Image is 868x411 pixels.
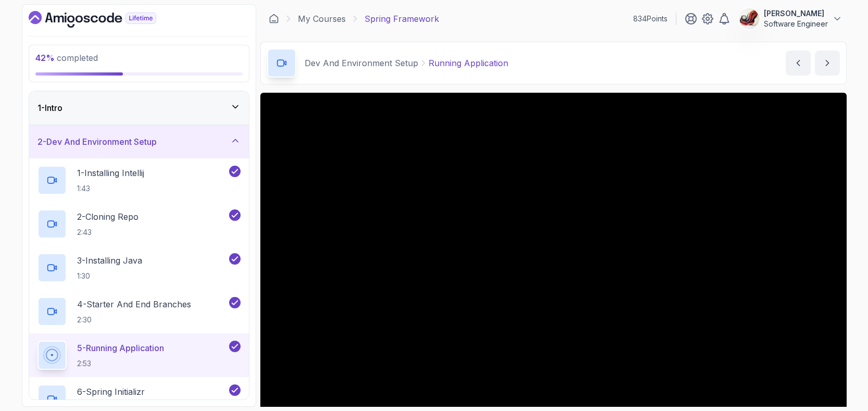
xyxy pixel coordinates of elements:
[764,8,828,19] p: [PERSON_NAME]
[815,51,840,76] button: next content
[786,51,811,76] button: previous content
[29,125,249,158] button: 2-Dev And Environment Setup
[35,53,98,63] span: completed
[77,167,144,179] p: 1 - Installing Intellij
[77,315,191,325] p: 2:30
[29,91,249,124] button: 1-Intro
[35,53,55,63] span: 42 %
[77,210,139,223] p: 2 - Cloning Repo
[77,227,139,238] p: 2:43
[429,57,508,69] p: Running Application
[37,297,241,326] button: 4-Starter And End Branches2:30
[269,14,279,24] a: Dashboard
[37,166,241,195] button: 1-Installing Intellij1:43
[37,209,241,239] button: 2-Cloning Repo2:43
[77,183,144,194] p: 1:43
[77,271,142,281] p: 1:30
[37,253,241,282] button: 3-Installing Java1:30
[77,298,191,310] p: 4 - Starter And End Branches
[77,385,145,398] p: 6 - Spring Initializr
[77,254,142,267] p: 3 - Installing Java
[633,14,668,24] p: 834 Points
[305,57,418,69] p: Dev And Environment Setup
[77,342,164,354] p: 5 - Running Application
[764,19,828,29] p: Software Engineer
[77,358,164,369] p: 2:53
[739,9,759,29] img: user profile image
[739,8,842,29] button: user profile image[PERSON_NAME]Software Engineer
[29,11,180,28] a: Dashboard
[37,102,62,114] h3: 1 - Intro
[803,346,868,395] iframe: chat widget
[298,13,346,25] a: My Courses
[37,341,241,370] button: 5-Running Application2:53
[364,13,439,25] p: Spring Framework
[37,135,157,148] h3: 2 - Dev And Environment Setup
